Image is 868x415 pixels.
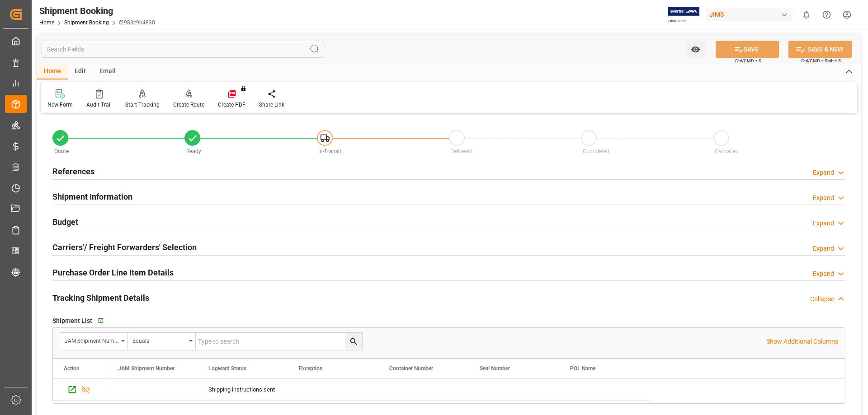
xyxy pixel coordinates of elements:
[715,148,739,154] span: Cancelled
[47,101,73,109] div: New Form
[118,365,175,372] span: JAM Shipment Number
[208,379,277,400] div: Shipping instructions sent
[52,292,149,304] h2: Tracking Shipment Details
[52,165,94,177] h2: References
[788,41,852,58] button: SAVE & NEW
[132,335,186,345] div: Equals
[583,148,609,154] span: Completed
[52,266,174,279] h2: Purchase Order Line Item Details
[52,316,92,326] span: Shipment List
[716,41,779,58] button: SAVE
[107,379,650,401] div: Press SPACE to select this row.
[128,333,196,350] button: open menu
[68,64,93,79] div: Edit
[299,365,323,372] span: Exception
[52,216,78,228] h2: Budget
[125,101,160,109] div: Start Tracking
[389,365,433,372] span: Container Number
[813,244,834,253] div: Expand
[173,101,204,109] div: Create Route
[796,5,816,25] button: show 0 new notifications
[480,365,510,372] span: Seal Number
[64,365,80,372] div: Action
[259,101,284,109] div: Share Link
[54,148,69,154] span: Quote
[60,333,128,350] button: open menu
[450,148,472,154] span: Delivered
[813,168,834,177] div: Expand
[39,4,155,18] div: Shipment Booking
[766,337,838,346] p: Show Additional Columns
[570,365,595,372] span: POL Name
[706,8,793,21] div: JIMS
[64,19,109,26] a: Shipment Booking
[65,335,118,345] div: JAM Shipment Number
[208,365,246,372] span: Logward Status
[813,269,834,279] div: Expand
[196,333,362,350] input: Type to search
[39,19,54,26] a: Home
[86,101,112,109] div: Audit Trail
[37,64,68,79] div: Home
[735,57,761,64] span: Ctrl/CMD + S
[318,148,341,154] span: In-Transit
[813,193,834,203] div: Expand
[816,5,837,25] button: Help Center
[93,64,123,79] div: Email
[810,294,834,304] div: Collapse
[801,57,841,64] span: Ctrl/CMD + Shift + S
[52,191,132,203] h2: Shipment Information
[53,379,107,401] div: Press SPACE to select this row.
[668,7,699,23] img: Exertis%20JAM%20-%20Email%20Logo.jpg_1722504956.jpg
[345,333,362,350] button: search button
[686,41,705,58] button: open menu
[813,219,834,228] div: Expand
[186,148,201,154] span: Ready
[42,41,323,58] input: Search Fields
[52,241,197,253] h2: Carriers'/ Freight Forwarders' Selection
[706,6,796,23] button: JIMS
